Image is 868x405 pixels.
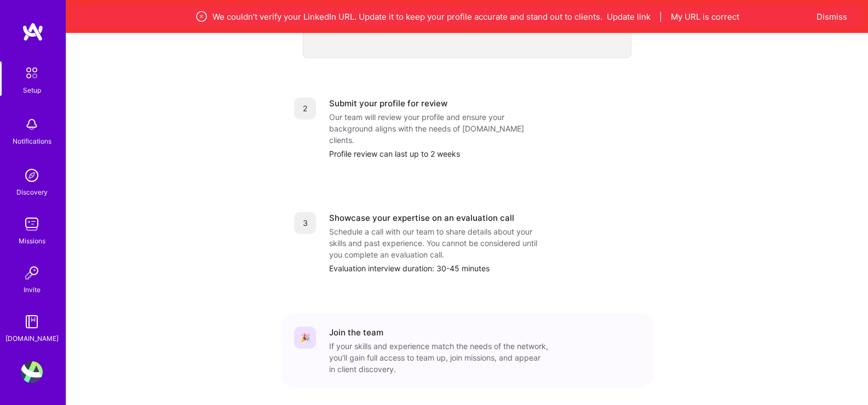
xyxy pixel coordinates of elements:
[329,340,548,375] div: If your skills and experience match the needs of the network, you’ll gain full access to team up,...
[20,61,43,84] img: setup
[294,327,316,349] div: 🎉
[329,327,383,338] div: Join the team
[22,22,44,42] img: logo
[13,135,51,147] div: Notifications
[21,361,43,383] img: User Avatar
[123,10,811,23] div: We couldn’t verify your LinkedIn URL. Update it to keep your profile accurate and stand out to cl...
[329,111,548,146] div: Our team will review your profile and ensure your background aligns with the needs of [DOMAIN_NAM...
[19,235,45,247] div: Missions
[817,11,847,22] button: Dismiss
[16,186,48,198] div: Discovery
[294,212,316,234] div: 3
[21,113,43,135] img: bell
[24,284,41,295] div: Invite
[21,213,43,235] img: teamwork
[21,164,43,186] img: discovery
[21,311,43,333] img: guide book
[671,11,739,22] button: My URL is correct
[329,226,548,260] div: Schedule a call with our team to share details about your skills and past experience. You cannot ...
[18,361,45,383] a: User Avatar
[329,148,640,159] div: Profile review can last up to 2 weeks
[659,11,662,22] span: |
[21,262,43,284] img: Invite
[294,98,316,119] div: 2
[329,212,514,224] div: Showcase your expertise on an evaluation call
[329,98,447,109] div: Submit your profile for review
[329,263,640,274] div: Evaluation interview duration: 30-45 minutes
[607,11,651,22] button: Update link
[23,84,41,96] div: Setup
[5,333,59,344] div: [DOMAIN_NAME]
